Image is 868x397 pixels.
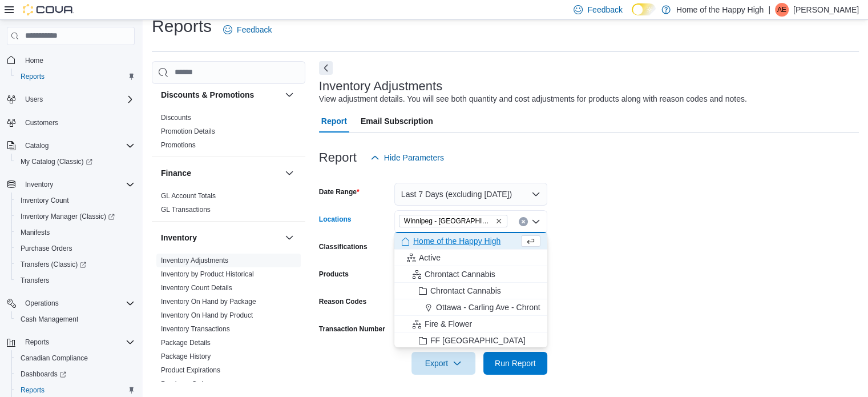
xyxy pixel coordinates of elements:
[16,210,135,223] span: Inventory Manager (Classic)
[419,252,441,263] span: Active
[161,324,230,334] span: Inventory Transactions
[430,285,501,296] span: Chrontact Cannabis
[2,114,139,131] button: Customers
[16,258,91,271] a: Transfers (Classic)
[161,339,211,347] a: Package Details
[21,244,72,253] span: Purchase Orders
[21,157,92,166] span: My Catalog (Classic)
[282,88,296,102] button: Discounts & Promotions
[394,299,547,316] button: Ottawa - Carling Ave - Chrontact Cannabis
[16,242,77,255] a: Purchase Orders
[161,232,197,243] h3: Inventory
[16,367,71,381] a: Dashboards
[161,298,256,306] a: Inventory On Hand by Package
[23,4,74,15] img: Cova
[16,210,119,223] a: Inventory Manager (Classic)
[11,311,139,327] button: Cash Management
[21,139,135,153] span: Catalog
[2,295,139,311] button: Operations
[161,127,215,135] a: Promotion Details
[394,283,547,299] button: Chrontact Cannabis
[394,250,547,266] button: Active
[152,189,305,221] div: Finance
[321,110,347,133] span: Report
[11,154,139,170] a: My Catalog (Classic)
[21,116,63,130] a: Customers
[413,235,500,247] span: Home of the Happy High
[319,151,357,165] h3: Report
[161,366,220,374] a: Product Expirations
[11,272,139,288] button: Transfers
[161,352,211,360] a: Package History
[399,215,507,227] span: Winnipeg - Polo Park - Garden Variety
[161,206,211,214] a: GL Transactions
[2,177,139,193] button: Inventory
[16,383,49,397] a: Reports
[16,312,135,326] span: Cash Management
[25,141,49,150] span: Catalog
[16,194,74,207] a: Inventory Count
[16,155,135,169] span: My Catalog (Classic)
[161,205,211,214] span: GL Transactions
[161,270,254,278] a: Inventory by Product Historical
[21,386,45,395] span: Reports
[436,302,587,313] span: Ottawa - Carling Ave - Chrontact Cannabis
[319,187,360,197] label: Date Range
[777,3,786,17] span: AE
[21,370,66,379] span: Dashboards
[21,315,78,324] span: Cash Management
[16,155,97,169] a: My Catalog (Classic)
[404,215,493,227] span: Winnipeg - [GEOGRAPHIC_DATA] - Garden Variety
[25,118,58,127] span: Customers
[495,358,536,369] span: Run Report
[425,318,472,330] span: Fire & Flower
[16,194,135,207] span: Inventory Count
[2,91,139,107] button: Users
[25,180,53,189] span: Inventory
[237,24,272,35] span: Feedback
[21,276,49,285] span: Transfers
[483,352,547,375] button: Run Report
[531,217,540,226] button: Close list of options
[319,61,333,75] button: Next
[16,274,135,287] span: Transfers
[16,351,135,365] span: Canadian Compliance
[319,324,385,334] label: Transaction Number
[2,334,139,350] button: Reports
[775,3,789,17] div: Austin Ellis-Elston
[11,366,139,382] a: Dashboards
[21,93,135,106] span: Users
[161,311,253,319] a: Inventory On Hand by Product
[676,3,764,17] p: Home of the Happy High
[21,54,48,67] a: Home
[11,256,139,272] a: Transfers (Classic)
[161,352,211,361] span: Package History
[161,141,196,150] span: Promotions
[11,193,139,208] button: Inventory Count
[16,274,54,287] a: Transfers
[632,3,656,15] input: Dark Mode
[161,379,213,388] span: Purchase Orders
[793,3,859,17] p: [PERSON_NAME]
[11,224,139,240] button: Manifests
[161,167,191,179] h3: Finance
[161,256,228,264] a: Inventory Adjustments
[394,332,547,349] button: FF [GEOGRAPHIC_DATA]
[219,18,276,41] a: Feedback
[21,178,58,191] button: Inventory
[161,232,280,243] button: Inventory
[495,218,502,224] button: Remove Winnipeg - Polo Park - Garden Variety from selection in this group
[21,212,115,221] span: Inventory Manager (Classic)
[21,196,69,205] span: Inventory Count
[587,4,622,15] span: Feedback
[319,270,349,279] label: Products
[11,350,139,366] button: Canadian Compliance
[21,228,50,237] span: Manifests
[21,115,135,130] span: Customers
[366,146,449,169] button: Hide Parameters
[11,240,139,256] button: Purchase Orders
[161,167,280,179] button: Finance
